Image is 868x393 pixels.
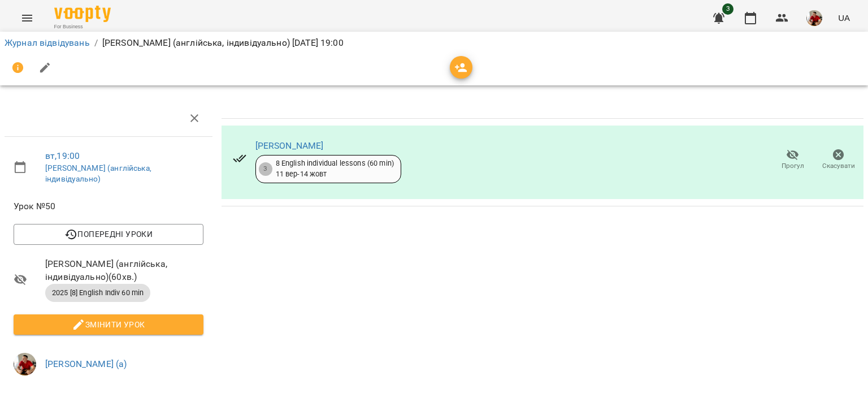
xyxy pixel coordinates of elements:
[806,10,822,26] img: 2f467ba34f6bcc94da8486c15015e9d3.jpg
[14,314,203,335] button: Змінити урок
[14,353,36,375] img: 2f467ba34f6bcc94da8486c15015e9d3.jpg
[14,224,203,244] button: Попередні уроки
[54,6,111,22] img: Voopty Logo
[276,158,394,179] div: 8 English individual lessons (60 min) 11 вер - 14 жовт
[45,288,150,298] span: 2025 [8] English Indiv 60 min
[822,161,855,171] span: Скасувати
[255,140,324,151] a: [PERSON_NAME]
[815,144,861,176] button: Скасувати
[45,150,80,161] a: вт , 19:00
[14,200,203,213] span: Урок №50
[54,23,111,31] span: For Business
[770,144,815,176] button: Прогул
[838,12,850,24] span: UA
[45,359,127,369] a: [PERSON_NAME] (а)
[5,37,90,48] a: Журнал відвідувань
[259,162,272,176] div: 3
[834,7,854,28] button: UA
[722,3,734,15] span: 3
[5,36,863,50] nav: breadcrumb
[45,163,151,184] a: [PERSON_NAME] (англійська, індивідуально)
[102,36,344,50] p: [PERSON_NAME] (англійська, індивідуально) [DATE] 19:00
[782,161,804,171] span: Прогул
[23,227,194,241] span: Попередні уроки
[94,36,98,50] li: /
[14,5,41,32] button: Menu
[45,257,203,284] span: [PERSON_NAME] (англійська, індивідуально) ( 60 хв. )
[23,318,194,331] span: Змінити урок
